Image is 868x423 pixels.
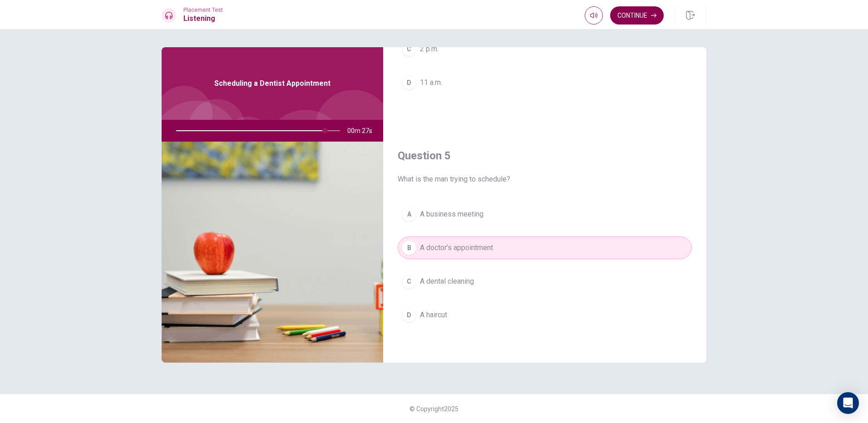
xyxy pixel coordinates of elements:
div: D [402,308,416,322]
span: A doctor’s appointment [420,242,493,253]
span: A dental cleaning [420,276,474,287]
span: 00m 27s [347,120,380,142]
span: What is the man trying to schedule? [398,174,692,185]
button: DA haircut [398,304,692,326]
span: © Copyright 2025 [409,405,459,413]
button: C2 p.m. [398,38,692,60]
h1: Listening [183,13,223,24]
span: A haircut [420,310,447,320]
div: B [402,241,416,255]
div: C [402,42,416,56]
img: Scheduling a Dentist Appointment [162,142,383,363]
span: Scheduling a Dentist Appointment [214,78,330,89]
button: AA business meeting [398,203,692,226]
button: D11 a.m. [398,71,692,94]
div: A [402,207,416,221]
button: Continue [610,6,664,25]
span: 11 a.m. [420,77,442,88]
span: A business meeting [420,209,483,220]
div: D [402,75,416,90]
div: C [402,274,416,289]
span: 2 p.m. [420,44,439,54]
div: Open Intercom Messenger [837,392,859,414]
button: BA doctor’s appointment [398,236,692,259]
span: Placement Test [183,7,223,13]
button: CA dental cleaning [398,270,692,293]
h4: Question 5 [398,148,692,163]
